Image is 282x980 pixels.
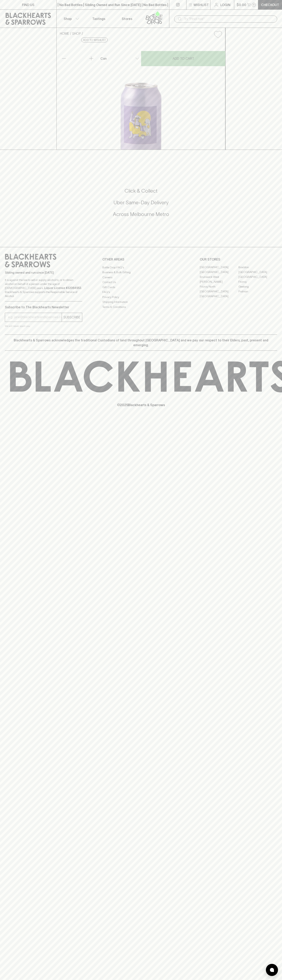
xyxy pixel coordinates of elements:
[99,54,141,63] div: Can
[238,265,277,270] a: Braddon
[102,295,180,299] a: Privacy Policy
[5,171,277,239] div: Call to action block
[102,275,180,280] a: Careers
[60,32,69,35] a: HOME
[8,338,274,347] p: Blackhearts & Sparrows acknowledges the traditional Custodians of land throughout [GEOGRAPHIC_DAT...
[81,38,108,42] button: Add to wishlist
[194,2,209,7] p: Wishlist
[57,10,85,28] button: Shop
[5,188,277,194] h5: Click & Collect
[113,10,141,28] a: Stores
[238,279,277,284] a: Fitzroy
[5,305,82,310] p: Subscribe to The Blackhearts Newsletter
[200,275,238,279] a: Brunswick West
[238,275,277,279] a: [GEOGRAPHIC_DATA]
[57,41,225,150] img: 32305.png
[8,314,62,320] input: e.g. jane@blackheartsandsparrows.com.au
[5,278,82,298] p: It is against the law to sell or supply alcohol to, or to obtain alcohol on behalf of a person un...
[200,257,277,262] p: OUR STORES
[72,32,81,35] a: SHOP
[238,289,277,294] a: Prahran
[238,284,277,289] a: Geelong
[220,2,230,7] p: Login
[102,290,180,295] a: FAQ's
[141,51,225,66] button: ADD TO CART
[212,29,224,40] button: Add to wishlist
[200,289,238,294] a: [GEOGRAPHIC_DATA]
[5,324,82,328] p: We will never spam you
[261,2,279,7] p: Checkout
[102,280,180,285] a: Contact Us
[102,304,180,309] a: Terms & Conditions
[200,270,238,275] a: [GEOGRAPHIC_DATA]
[102,265,180,270] a: Bottle Drop FAQ's
[173,56,194,61] p: ADD TO CART
[100,56,107,61] p: Can
[200,279,238,284] a: [PERSON_NAME]
[102,270,180,275] a: Business & Bulk Gifting
[5,271,82,275] p: Sibling owned and run since [DATE]
[102,257,180,262] p: OTHER AREAS
[200,294,238,299] a: [GEOGRAPHIC_DATA]
[253,4,255,6] p: 0
[237,2,246,7] p: $0.00
[92,16,105,21] p: Tastings
[85,10,113,28] a: Tastings
[5,211,277,218] h5: Across Melbourne Metro
[184,16,274,22] input: Try "Pinot noir"
[102,285,180,290] a: Gift Cards
[270,968,274,972] img: bubble-icon
[22,2,34,7] p: FIND US
[44,286,81,290] strong: Liquor License #32064953
[62,313,82,322] button: SUBSCRIBE
[200,265,238,270] a: [GEOGRAPHIC_DATA]
[63,315,80,320] p: SUBSCRIBE
[102,300,180,304] a: Shipping Information
[122,16,132,21] p: Stores
[5,199,277,206] h5: Uber Same-Day Delivery
[200,284,238,289] a: Fitzroy North
[64,16,72,21] p: Shop
[238,270,277,275] a: [GEOGRAPHIC_DATA]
